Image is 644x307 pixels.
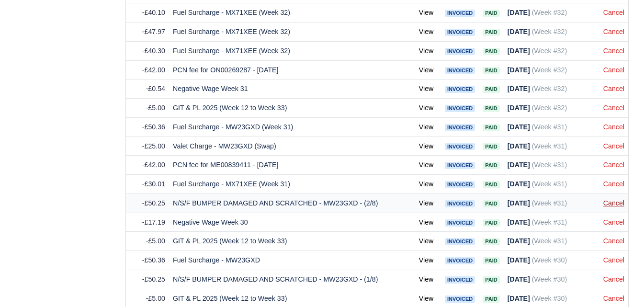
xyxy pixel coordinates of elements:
span: Invoiced [445,200,475,207]
td: Fuel Surcharge - MX71XEE (Week 31) [169,175,411,194]
a: Cancel [603,237,624,245]
span: -£47.97 [142,28,165,35]
span: Invoiced [445,219,475,227]
span: -£5.00 [146,295,165,302]
span: -£50.25 [142,275,165,283]
a: Cancel [603,161,624,169]
strong: [DATE] [508,104,530,112]
a: Cancel [603,47,624,55]
span: -£25.00 [142,142,165,150]
a: Cancel [603,85,624,92]
span: Invoiced [445,296,475,303]
a: View [419,47,434,55]
span: Invoiced [445,257,475,264]
a: Cancel [603,199,624,207]
a: Cancel [603,66,624,74]
strong: [DATE] [508,180,530,188]
strong: [DATE] [508,47,530,55]
span: Invoiced [445,143,475,150]
span: Paid [483,238,499,245]
span: (Week #32) [532,85,567,92]
span: -£17.19 [142,218,165,226]
strong: [DATE] [508,9,530,16]
td: Fuel Surcharge - MW23GXD (Week 31) [169,117,411,136]
span: (Week #31) [532,123,567,131]
td: Fuel Surcharge - MX71XEE (Week 32) [169,41,411,60]
strong: [DATE] [508,142,530,150]
span: (Week #31) [532,218,567,226]
strong: [DATE] [508,275,530,283]
span: (Week #30) [532,295,567,302]
td: PCN fee for ON00269287 - [DATE] [169,60,411,80]
span: Invoiced [445,48,475,55]
a: Cancel [603,256,624,264]
span: Paid [483,124,499,131]
span: (Week #31) [532,142,567,150]
td: GIT & PL 2025 (Week 12 to Week 33) [169,99,411,118]
span: Paid [483,143,499,150]
a: Cancel [603,218,624,226]
span: (Week #32) [532,104,567,112]
span: -£40.10 [142,9,165,16]
span: Invoiced [445,276,475,284]
span: Paid [483,105,499,112]
td: N/S/F BUMPER DAMAGED AND SCRATCHED - MW23GXD - (1/8) [169,270,411,289]
span: Paid [483,86,499,93]
a: View [419,28,434,35]
span: Paid [483,276,499,284]
span: Invoiced [445,124,475,131]
span: Invoiced [445,86,475,93]
strong: [DATE] [508,256,530,264]
span: -£42.00 [142,66,165,74]
span: (Week #31) [532,199,567,207]
span: -£50.25 [142,199,165,207]
span: -£0.54 [146,85,165,92]
a: View [419,256,434,264]
span: -£40.30 [142,47,165,55]
td: N/S/F BUMPER DAMAGED AND SCRATCHED - MW23GXD - (2/8) [169,193,411,213]
td: Fuel Surcharge - MW23GXD [169,251,411,270]
span: Invoiced [445,181,475,188]
span: Invoiced [445,67,475,74]
a: View [419,85,434,92]
a: View [419,180,434,188]
span: Paid [483,162,499,169]
span: Paid [483,48,499,55]
span: Paid [483,29,499,36]
span: Invoiced [445,238,475,245]
td: Fuel Surcharge - MX71XEE (Week 32) [169,3,411,23]
a: View [419,66,434,74]
span: Invoiced [445,29,475,36]
strong: [DATE] [508,85,530,92]
td: GIT & PL 2025 (Week 12 to Week 33) [169,232,411,251]
span: Paid [483,67,499,74]
span: Invoiced [445,105,475,112]
strong: [DATE] [508,237,530,245]
a: View [419,104,434,112]
a: View [419,237,434,245]
a: Cancel [603,123,624,131]
span: Invoiced [445,10,475,17]
strong: [DATE] [508,123,530,131]
span: (Week #31) [532,161,567,169]
span: (Week #32) [532,28,567,35]
a: Cancel [603,9,624,16]
a: View [419,9,434,16]
span: -£5.00 [146,237,165,245]
td: Valet Charge - MW23GXD (Swap) [169,136,411,156]
strong: [DATE] [508,28,530,35]
strong: [DATE] [508,218,530,226]
span: (Week #31) [532,237,567,245]
a: View [419,199,434,207]
span: Paid [483,257,499,264]
iframe: Chat Widget [596,261,644,307]
strong: [DATE] [508,161,530,169]
td: Fuel Surcharge - MX71XEE (Week 32) [169,22,411,41]
a: View [419,161,434,169]
a: Cancel [603,104,624,112]
span: Paid [483,181,499,188]
span: (Week #32) [532,47,567,55]
a: View [419,295,434,302]
strong: [DATE] [508,66,530,74]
